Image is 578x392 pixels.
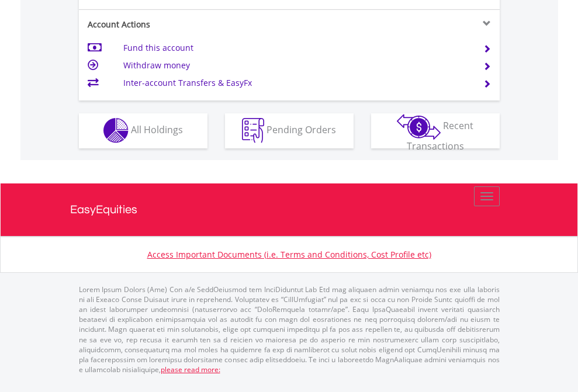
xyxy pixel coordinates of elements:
[147,249,431,260] a: Access Important Documents (i.e. Terms and Conditions, Cost Profile etc)
[123,74,469,92] td: Inter-account Transfers & EasyFx
[79,113,207,148] button: All Holdings
[266,123,336,136] span: Pending Orders
[397,114,441,140] img: transactions-zar-wht.png
[79,19,289,30] div: Account Actions
[242,118,264,143] img: pending_instructions-wht.png
[79,285,500,374] p: Lorem Ipsum Dolors (Ame) Con a/e SeddOeiusmod tem InciDiduntut Lab Etd mag aliquaen admin veniamq...
[407,119,474,152] span: Recent Transactions
[70,183,508,236] a: EasyEquities
[225,113,354,148] button: Pending Orders
[161,365,220,374] a: please read more:
[103,118,129,143] img: holdings-wht.png
[131,123,183,136] span: All Holdings
[123,39,469,57] td: Fund this account
[371,113,500,148] button: Recent Transactions
[123,57,469,74] td: Withdraw money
